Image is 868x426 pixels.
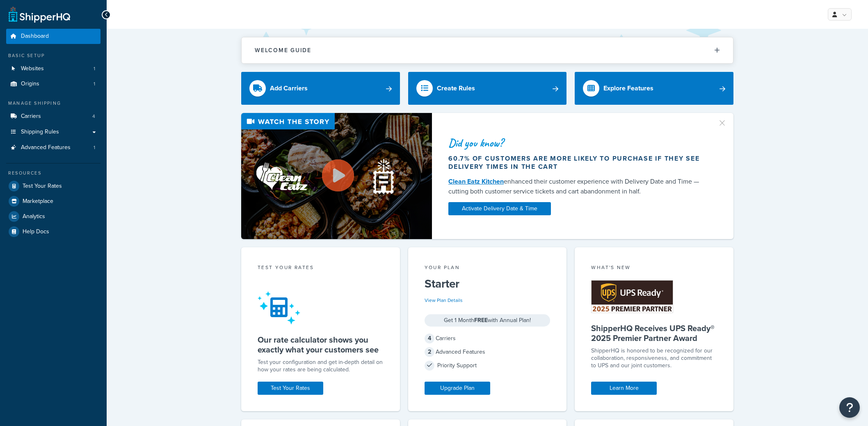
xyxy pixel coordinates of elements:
strong: FREE [474,316,488,325]
a: Marketplace [6,194,101,209]
a: Shipping Rules [6,124,101,140]
span: Shipping Rules [21,129,59,136]
a: Analytics [6,209,101,224]
a: Clean Eatz Kitchen [448,177,504,186]
button: Welcome Guide [242,37,733,63]
div: Basic Setup [6,52,101,59]
span: 4 [92,113,95,120]
p: ShipperHQ is honored to be recognized for our collaboration, responsiveness, and commitment to UP... [591,347,717,369]
a: Test Your Rates [258,382,323,395]
a: Add Carriers [241,72,400,105]
li: Origins [6,76,101,92]
span: 2 [425,347,434,357]
li: Websites [6,61,101,76]
div: Resources [6,170,101,177]
li: Advanced Features [6,140,101,155]
span: 1 [94,81,95,88]
a: Advanced Features1 [6,140,101,155]
a: View Plan Details [425,297,463,304]
div: 60.7% of customers are more likely to purchase if they see delivery times in the cart [448,154,708,171]
a: Create Rules [408,72,567,105]
span: Origins [21,81,39,88]
div: Explore Features [603,83,653,94]
div: enhanced their customer experience with Delivery Date and Time — cutting both customer service ti... [448,177,708,196]
a: Activate Delivery Date & Time [448,202,551,215]
span: 4 [425,334,434,343]
div: Test your configuration and get in-depth detail on how your rates are being calculated. [258,359,384,373]
div: Priority Support [425,360,550,371]
h2: Welcome Guide [255,47,311,53]
div: Get 1 Month with Annual Plan! [425,314,550,327]
span: Help Docs [23,228,49,235]
a: Dashboard [6,29,101,44]
span: Analytics [23,213,45,220]
a: Test Your Rates [6,179,101,193]
h5: Our rate calculator shows you exactly what your customers see [258,335,384,355]
span: Marketplace [23,198,53,205]
span: Test Your Rates [23,183,62,190]
span: 1 [94,144,95,151]
div: Test your rates [258,264,384,273]
span: Carriers [21,113,41,120]
span: Advanced Features [21,144,71,151]
div: Advanced Features [425,346,550,358]
a: Origins1 [6,76,101,92]
a: Carriers4 [6,109,101,124]
h5: ShipperHQ Receives UPS Ready® 2025 Premier Partner Award [591,323,717,343]
div: Your Plan [425,264,550,273]
div: Create Rules [437,83,475,94]
a: Learn More [591,382,657,395]
div: Did you know? [448,137,708,149]
div: Add Carriers [270,83,308,94]
a: Websites1 [6,61,101,76]
h5: Starter [425,277,550,290]
div: What's New [591,264,717,273]
button: Open Resource Center [839,397,860,418]
div: Manage Shipping [6,100,101,107]
li: Carriers [6,109,101,124]
span: 1 [94,65,95,72]
a: Explore Features [575,72,733,105]
span: Dashboard [21,33,49,40]
a: Help Docs [6,224,101,239]
div: Carriers [425,333,550,344]
span: Websites [21,65,44,72]
img: Video thumbnail [241,113,432,239]
a: Upgrade Plan [425,382,490,395]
